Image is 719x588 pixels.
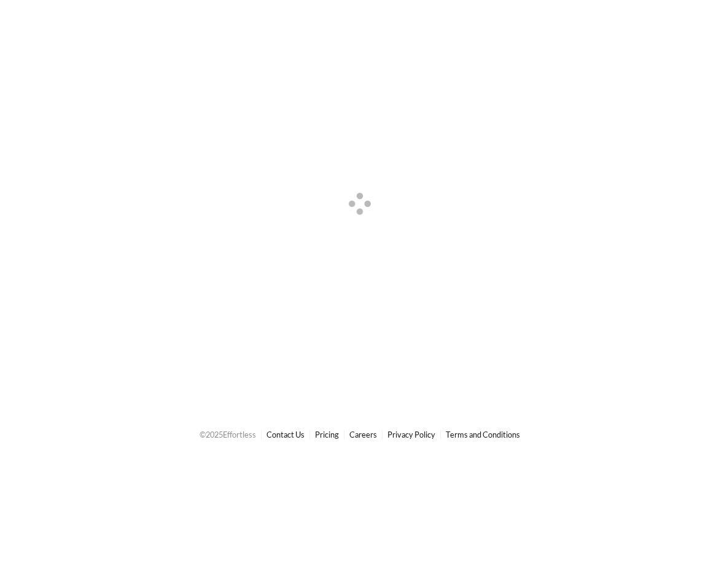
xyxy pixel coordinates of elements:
a: Careers [349,430,377,439]
span: © 2025 Effortless [200,430,256,439]
a: Contact Us [266,430,305,439]
a: Privacy Policy [387,430,435,439]
a: Pricing [315,430,339,439]
a: Terms and Conditions [446,430,520,439]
